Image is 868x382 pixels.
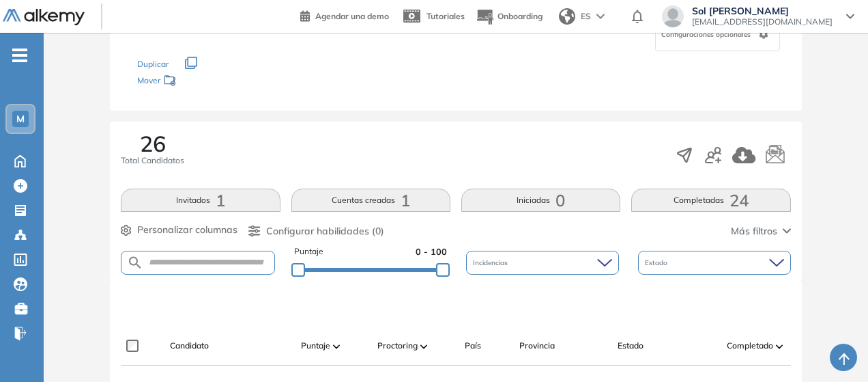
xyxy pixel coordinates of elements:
[692,16,833,27] span: [EMAIL_ADDRESS][DOMAIN_NAME]
[121,223,237,237] button: Personalizar columnas
[727,340,773,352] span: Completado
[466,251,619,275] div: Incidencias
[315,11,389,21] span: Agendar una demo
[476,2,542,31] button: Onboarding
[692,5,833,16] span: Sol [PERSON_NAME]
[731,224,777,238] span: Más filtros
[461,189,620,212] button: Iniciadas0
[121,154,184,167] span: Total Candidatos
[377,340,418,352] span: Proctoring
[420,344,427,349] img: [missing "en.ARROW_ALT" translation]
[301,340,330,352] span: Puntaje
[596,14,605,19] img: arrow
[300,7,389,23] a: Agendar una demo
[631,189,790,212] button: Completadas24
[581,10,591,23] span: ES
[137,223,237,237] span: Personalizar columnas
[333,344,340,349] img: [missing "en.ARROW_ALT" translation]
[645,258,670,268] span: Estado
[731,224,791,238] button: Más filtros
[121,189,280,212] button: Invitados1
[127,254,143,271] img: SEARCH_ALT
[661,29,753,40] span: Configuraciones opcionales
[497,11,542,21] span: Onboarding
[3,9,85,26] img: Logo
[519,340,555,352] span: Provincia
[473,258,510,268] span: Incidencias
[294,245,323,258] span: Puntaje
[655,17,780,51] div: Configuraciones opcionales
[291,189,450,212] button: Cuentas creadas1
[137,69,274,94] div: Mover
[559,8,575,25] img: world
[638,251,791,275] div: Estado
[618,340,643,352] span: Estado
[426,11,465,21] span: Tutoriales
[170,340,209,352] span: Candidato
[266,224,384,238] span: Configurar habilidades (0)
[140,133,166,154] span: 26
[12,54,27,57] i: -
[137,59,169,69] span: Duplicar
[465,340,481,352] span: País
[248,224,384,238] button: Configurar habilidades (0)
[16,113,25,124] span: M
[416,245,447,258] span: 0 - 100
[776,344,783,349] img: [missing "en.ARROW_ALT" translation]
